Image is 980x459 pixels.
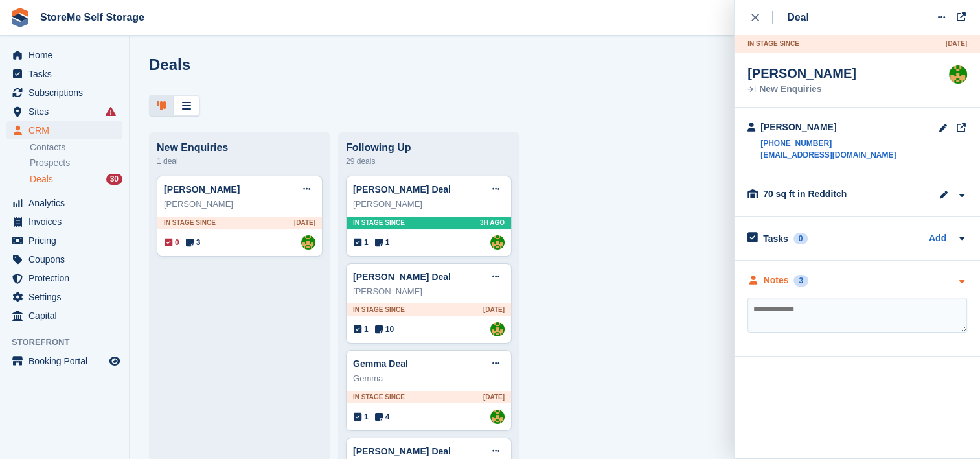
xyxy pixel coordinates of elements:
[28,213,106,231] span: Invoices
[760,149,896,161] a: [EMAIL_ADDRESS][DOMAIN_NAME]
[30,157,70,169] span: Prospects
[353,446,451,456] a: [PERSON_NAME] Deal
[28,288,106,306] span: Settings
[30,172,122,186] a: Deals 30
[6,65,122,83] a: menu
[787,10,809,25] div: Deal
[483,392,505,402] span: [DATE]
[793,275,808,287] div: 3
[30,173,53,185] span: Deals
[353,198,505,211] div: [PERSON_NAME]
[28,231,106,250] span: Pricing
[483,305,505,314] span: [DATE]
[30,141,122,154] a: Contacts
[6,194,122,212] a: menu
[353,272,451,282] a: [PERSON_NAME] Deal
[760,137,896,149] a: [PHONE_NUMBER]
[12,336,129,349] span: Storefront
[164,218,216,228] span: In stage since
[375,411,390,423] span: 4
[157,142,323,154] div: New Enquiries
[28,194,106,212] span: Analytics
[10,8,30,27] img: stora-icon-8386f47178a22dfd0bd8f6a31ec36ba5ce8667c1dd55bd0f319d3a0aa187defe.svg
[6,352,122,370] a: menu
[375,237,390,248] span: 1
[760,121,896,134] div: [PERSON_NAME]
[30,156,122,170] a: Prospects
[6,269,122,287] a: menu
[346,142,512,154] div: Following Up
[294,218,315,228] span: [DATE]
[490,410,505,424] img: StorMe
[353,372,505,385] div: Gemma
[106,174,122,185] div: 30
[157,154,323,169] div: 1 deal
[354,411,369,423] span: 1
[353,218,405,228] span: In stage since
[6,250,122,268] a: menu
[6,121,122,139] a: menu
[6,102,122,121] a: menu
[28,352,106,370] span: Booking Portal
[6,84,122,102] a: menu
[353,359,408,369] a: Gemma Deal
[186,237,201,248] span: 3
[6,307,122,325] a: menu
[106,106,116,117] i: Smart entry sync failures have occurred
[6,213,122,231] a: menu
[490,235,505,250] img: StorMe
[28,102,106,121] span: Sites
[28,84,106,102] span: Subscriptions
[165,237,179,248] span: 0
[747,85,856,94] div: New Enquiries
[354,237,369,248] span: 1
[6,231,122,250] a: menu
[375,324,394,335] span: 10
[949,65,967,84] img: StorMe
[764,274,789,287] div: Notes
[149,56,190,73] h1: Deals
[107,353,122,369] a: Preview store
[301,235,315,250] a: StorMe
[164,198,315,211] div: [PERSON_NAME]
[28,121,106,139] span: CRM
[28,269,106,287] span: Protection
[346,154,512,169] div: 29 deals
[929,231,946,246] a: Add
[480,218,505,228] span: 3H AGO
[28,250,106,268] span: Coupons
[28,65,106,83] span: Tasks
[353,285,505,298] div: [PERSON_NAME]
[6,46,122,64] a: menu
[353,305,405,314] span: In stage since
[793,233,808,244] div: 0
[28,46,106,64] span: Home
[763,233,788,244] h2: Tasks
[763,187,893,201] div: 70 sq ft in Redditch
[164,184,240,194] a: [PERSON_NAME]
[747,39,799,49] span: In stage since
[35,6,150,28] a: StoreMe Self Storage
[28,307,106,325] span: Capital
[490,322,505,336] img: StorMe
[6,288,122,306] a: menu
[747,65,856,81] div: [PERSON_NAME]
[353,392,405,402] span: In stage since
[946,39,967,49] span: [DATE]
[353,184,451,194] a: [PERSON_NAME] Deal
[354,324,369,335] span: 1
